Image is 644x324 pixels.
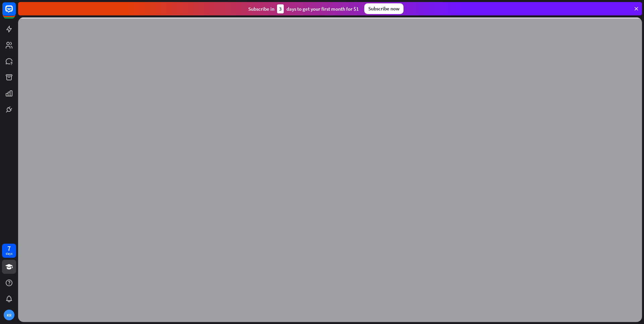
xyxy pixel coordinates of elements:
[2,244,16,258] a: 7 days
[6,251,12,256] div: days
[364,3,404,14] div: Subscribe now
[277,4,284,13] div: 3
[7,245,11,251] div: 7
[4,310,14,320] div: KR
[248,4,359,13] div: Subscribe in days to get your first month for $1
